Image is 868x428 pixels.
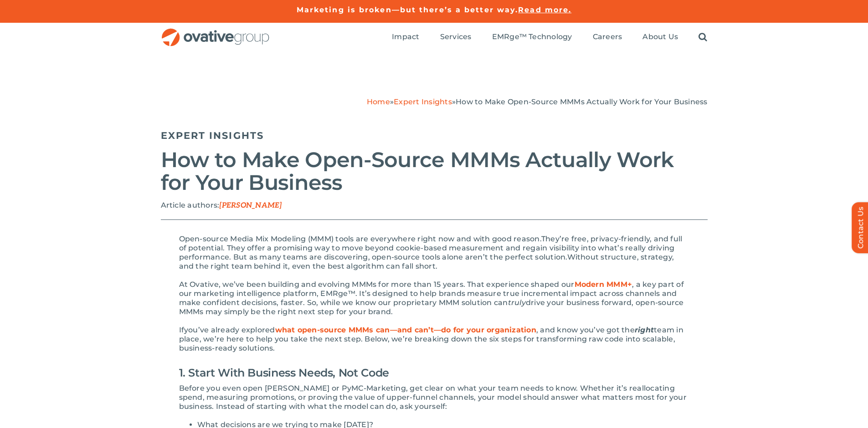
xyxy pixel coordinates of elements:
[642,32,678,42] a: About Us
[179,234,541,243] span: Open-source Media Mix Modeling (MMM) tools are everywhere right now and with good reason.
[575,280,632,289] a: Modern MMM+
[392,32,419,41] span: Impact
[161,130,264,141] a: Expert Insights
[179,253,674,270] span: Without structure, strategy, and the right team behind it, even the best algorithm can fall short.
[275,326,536,334] a: what open-source MMMs can—and can’t—do for your organization
[440,32,472,41] span: Services
[699,32,707,42] a: Search
[161,148,708,194] h2: How to Make Open-Source MMMs Actually Work for Your Business
[536,326,635,334] span: , and know you’ve got the
[593,32,622,41] span: Careers
[184,326,275,334] span: you’ve already explored
[179,280,575,289] span: At Ovative, we’ve been building and evolving MMMs for more than 15 years. That experience shaped our
[179,326,184,334] span: If
[394,97,452,106] a: Expert Insights
[161,27,270,36] a: OG_Full_horizontal_RGB
[593,32,622,42] a: Careers
[297,5,519,14] a: Marketing is broken—but there’s a better way.
[392,23,707,52] nav: Menu
[179,280,684,307] span: , a key part of our marketing intelligence platform, EMRge™. It’s designed to help brands measure...
[456,97,707,106] span: How to Make Open-Source MMMs Actually Work for Your Business
[179,362,689,384] h2: 1. Start With Business Needs, Not Code
[518,5,571,14] a: Read more.
[367,97,707,106] span: » »
[492,32,572,41] span: EMRge™ Technology
[635,326,654,334] span: right
[179,234,683,261] span: They’re free, privacy-friendly, and full of potential. They offer a promising way to move beyond ...
[161,201,708,210] p: Article authors:
[392,32,419,42] a: Impact
[440,32,472,42] a: Services
[642,32,678,41] span: About Us
[219,201,282,210] span: [PERSON_NAME]
[367,97,390,106] a: Home
[508,298,526,307] span: truly
[179,384,687,411] span: Before you even open [PERSON_NAME] or PyMC-Marketing, get clear on what your team needs to know. ...
[179,298,684,316] span: drive your business forward, open-source MMMs may simply be the right next step for your brand.
[179,326,683,352] span: team in place, we’re here to help you take the next step. Below, we’re breaking down the six step...
[492,32,572,42] a: EMRge™ Technology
